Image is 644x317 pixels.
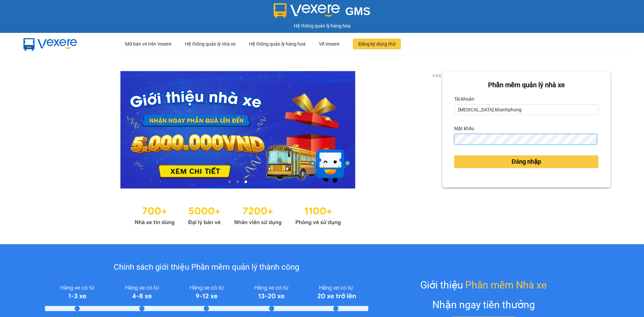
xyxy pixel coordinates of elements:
[420,277,547,293] div: Giới thiệu
[345,5,370,17] span: GMS
[135,202,341,227] img: Statistics.png
[274,3,340,18] img: logo 2
[125,33,171,55] div: Mở bán vé trên Vexere
[465,277,547,293] span: Phần mềm Nhà xe
[2,22,642,30] div: Hệ thống quản lý hàng hóa
[319,33,339,55] div: Về Vexere
[432,297,535,313] div: Nhận ngay tiền thưởng
[274,10,371,15] a: GMS
[454,123,474,134] label: Mật khẩu
[245,180,247,183] li: slide item 3
[358,40,395,48] span: Đăng ký dùng thử
[228,180,231,183] li: slide item 1
[454,80,598,90] div: Phần mềm quản lý nhà xe
[353,39,401,49] button: Đăng ký dùng thử
[433,71,442,189] button: next slide / item
[512,157,541,166] span: Đăng nhập
[454,134,597,145] input: Mật khẩu
[17,33,84,55] img: mbUUG5Q.png
[34,71,43,189] button: previous slide / item
[454,104,598,115] input: Tài khoản
[454,155,598,168] button: Đăng nhập
[249,33,306,55] div: Hệ thống quản lý hàng hoá
[236,180,239,183] li: slide item 2
[45,261,368,274] div: Chính sách giới thiệu Phần mềm quản lý thành công
[430,71,442,80] p: 3 of 3
[185,33,235,55] div: Hệ thống quản lý nhà xe
[454,94,474,104] label: Tài khoản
